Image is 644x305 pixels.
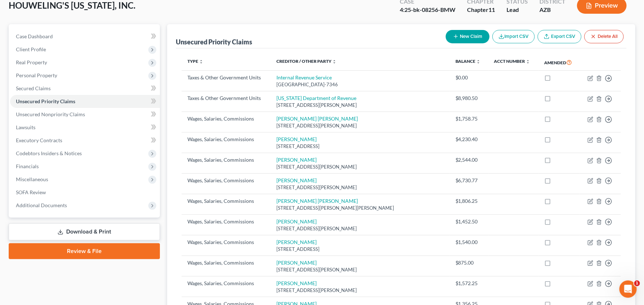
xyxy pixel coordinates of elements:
a: [PERSON_NAME] [PERSON_NAME] [277,198,358,204]
div: Lead [507,6,528,14]
div: Wages, Salaries, Commissions [187,280,265,287]
span: Executory Contracts [16,137,62,143]
div: [STREET_ADDRESS][PERSON_NAME][PERSON_NAME] [277,205,444,212]
div: [STREET_ADDRESS][PERSON_NAME] [277,266,444,273]
th: Amended [538,54,580,71]
div: 4:25-bk-08256-BMW [400,6,456,14]
div: Wages, Salaries, Commissions [187,115,265,122]
a: SOFA Review [10,186,160,199]
div: Wages, Salaries, Commissions [187,197,265,205]
i: unfold_more [476,60,481,64]
span: Case Dashboard [16,33,53,39]
a: [PERSON_NAME] [277,136,317,142]
div: $8,980.50 [456,95,483,102]
i: unfold_more [526,60,530,64]
a: [PERSON_NAME] [277,177,317,183]
span: Additional Documents [16,202,67,208]
div: Wages, Salaries, Commissions [187,136,265,143]
div: [STREET_ADDRESS][PERSON_NAME] [277,287,444,294]
div: $875.00 [456,259,483,266]
div: $4,230.40 [456,136,483,143]
div: [STREET_ADDRESS][PERSON_NAME] [277,122,444,129]
a: Download & Print [9,223,160,240]
div: [STREET_ADDRESS][PERSON_NAME] [277,164,444,170]
div: Unsecured Priority Claims [176,38,252,46]
div: AZB [539,6,565,14]
span: Lawsuits [16,124,35,130]
div: $1,806.25 [456,197,483,205]
span: Codebtors Insiders & Notices [16,150,82,156]
i: unfold_more [199,60,203,64]
div: Taxes & Other Government Units [187,74,265,81]
a: [PERSON_NAME] [277,260,317,266]
div: $6,730.77 [456,177,483,184]
span: Personal Property [16,72,57,78]
a: Type unfold_more [187,58,203,64]
span: Secured Claims [16,85,51,91]
div: Chapter [467,6,495,14]
div: Wages, Salaries, Commissions [187,177,265,184]
div: Wages, Salaries, Commissions [187,218,265,225]
span: Real Property [16,59,47,65]
div: Wages, Salaries, Commissions [187,259,265,266]
div: [STREET_ADDRESS] [277,143,444,150]
div: $2,544.00 [456,156,483,164]
span: Client Profile [16,46,46,52]
a: [PERSON_NAME] [277,157,317,163]
div: [STREET_ADDRESS][PERSON_NAME] [277,225,444,232]
span: 1 [634,280,640,286]
div: $1,540.00 [456,239,483,246]
a: Secured Claims [10,82,160,95]
button: New Claim [446,30,490,43]
div: $1,572.25 [456,280,483,287]
span: Miscellaneous [16,176,48,182]
i: unfold_more [332,60,337,64]
div: $0.00 [456,74,483,81]
div: [STREET_ADDRESS][PERSON_NAME] [277,102,444,109]
a: [US_STATE] Department of Revenue [277,95,357,101]
div: [STREET_ADDRESS] [277,246,444,253]
span: Unsecured Priority Claims [16,98,75,104]
a: Unsecured Priority Claims [10,95,160,108]
a: Export CSV [538,30,581,43]
a: Review & File [9,243,160,259]
a: Unsecured Nonpriority Claims [10,108,160,121]
a: Lawsuits [10,121,160,134]
div: [STREET_ADDRESS][PERSON_NAME] [277,184,444,191]
a: [PERSON_NAME] [277,239,317,245]
a: Executory Contracts [10,134,160,147]
div: Wages, Salaries, Commissions [187,156,265,164]
div: Taxes & Other Government Units [187,95,265,102]
button: Delete All [584,30,624,43]
button: Import CSV [492,30,535,43]
a: [PERSON_NAME] [277,218,317,225]
div: Wages, Salaries, Commissions [187,239,265,246]
a: [PERSON_NAME] [277,280,317,286]
a: Creditor / Other Party unfold_more [277,58,337,64]
span: SOFA Review [16,189,46,195]
span: 11 [488,6,495,13]
a: Case Dashboard [10,30,160,43]
a: Internal Revenue Service [277,74,332,80]
a: Balance unfold_more [456,58,481,64]
span: Unsecured Nonpriority Claims [16,111,85,117]
a: [PERSON_NAME] [PERSON_NAME] [277,116,358,122]
div: [GEOGRAPHIC_DATA]-7346 [277,81,444,88]
iframe: Intercom live chat [619,280,637,298]
div: $1,452.50 [456,218,483,225]
div: $1,758.75 [456,115,483,122]
span: Financials [16,163,39,169]
a: Acct Number unfold_more [494,58,530,64]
